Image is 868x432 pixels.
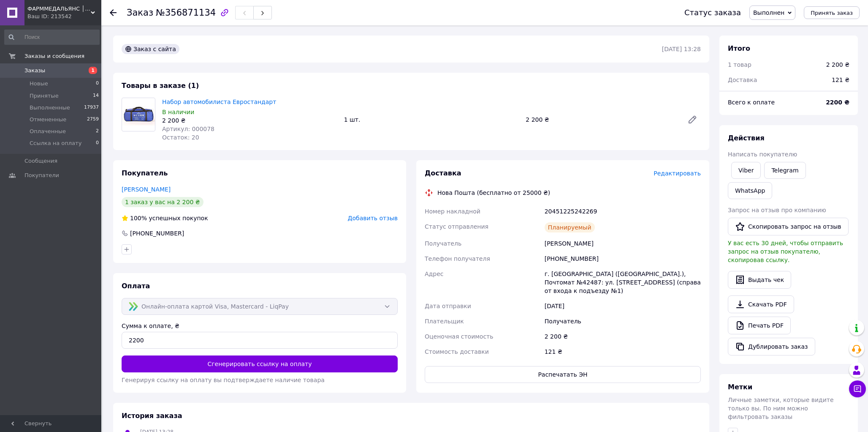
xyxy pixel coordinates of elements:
span: Заказы [24,67,45,74]
a: [PERSON_NAME] [122,186,171,193]
span: Оплаченные [30,128,66,135]
button: Выдать чек [728,271,791,289]
a: Редактировать [684,111,701,128]
button: Сгенерировать ссылку на оплату [122,355,398,372]
span: Ссылка на оплату [30,139,81,147]
span: 2 [96,128,99,135]
div: [DATE] [543,298,703,314]
span: Оплата [122,282,150,290]
div: Вернуться назад [110,8,117,17]
span: Доставка [425,169,461,177]
span: 0 [96,80,99,87]
span: История заказа [122,412,182,420]
span: ФАРММЕДАЛЬЯНС │ АПТЕЧКИ В УКРАИНЕ [27,5,91,13]
span: Выполнен [753,9,784,16]
span: Метки [728,383,752,391]
span: Остаток: 20 [162,134,199,141]
a: Набор автомобилиста Евростандарт [162,98,276,105]
button: Дублировать заказ [728,338,815,355]
div: Нова Пошта (бесплатно от 25000 ₴) [435,189,552,197]
button: Принять заказ [804,6,860,19]
span: Принять заказ [811,10,853,16]
span: Личные заметки, которые видите только вы. По ним можно фильтровать заказы [728,396,834,420]
span: Плательщик [425,318,464,325]
span: Заказы и сообщения [24,52,84,60]
span: Итого [728,44,750,52]
input: Поиск [4,30,100,45]
div: 121 ₴ [827,71,854,89]
span: №356871134 [156,8,216,18]
span: Артикул: 000078 [162,126,214,132]
span: 2759 [87,116,99,123]
span: Отмененные [30,116,66,123]
div: [PHONE_NUMBER] [543,251,703,266]
a: Печать PDF [728,317,791,334]
span: Телефон получателя [425,255,490,262]
span: Стоимость доставки [425,348,489,355]
label: Сумма к оплате, ₴ [122,323,179,329]
span: Написать покупателю [728,151,797,158]
span: 0 [96,139,99,147]
span: Запрос на отзыв про компанию [728,207,826,213]
span: Новые [30,80,48,87]
div: 1 заказ у вас на 2 200 ₴ [122,197,203,207]
a: Telegram [764,162,806,179]
div: Получатель [543,314,703,329]
span: Выполненные [30,104,70,112]
span: 1 товар [728,61,751,68]
div: Планируемый [545,222,595,232]
b: 2200 ₴ [826,99,849,106]
span: Принятые [30,92,59,100]
span: Добавить отзыв [348,215,398,221]
span: Генерируя ссылку на оплату вы подтверждаете наличие товара [122,377,325,383]
button: Чат с покупателем [849,380,866,397]
span: Сообщения [24,157,57,165]
div: 2 200 ₴ [826,60,849,69]
span: Номер накладной [425,208,480,215]
div: Ваш ID: 213542 [27,13,101,20]
span: Заказ [127,8,153,18]
span: В наличии [162,109,194,115]
span: У вас есть 30 дней, чтобы отправить запрос на отзыв покупателю, скопировав ссылку. [728,240,843,263]
div: Статус заказа [684,8,741,17]
div: 2 200 ₴ [543,329,703,344]
span: Редактировать [654,170,701,177]
span: Получатель [425,240,461,247]
div: 2 200 ₴ [162,116,337,125]
div: 2 200 ₴ [522,114,681,126]
span: 17937 [84,104,99,112]
span: 14 [93,92,99,100]
div: 1 шт. [341,114,523,126]
div: [PHONE_NUMBER] [129,229,185,238]
span: 1 [89,67,97,74]
div: [PERSON_NAME] [543,236,703,251]
div: Заказ с сайта [122,44,179,54]
span: Оценочная стоимость [425,333,494,340]
span: Доставка [728,77,757,83]
span: Товары в заказе (1) [122,82,199,90]
button: Скопировать запрос на отзыв [728,218,849,235]
div: 121 ₴ [543,344,703,359]
span: Дата отправки [425,303,471,309]
span: Адрес [425,271,443,277]
span: Действия [728,134,765,142]
span: 100% [130,215,147,221]
span: Статус отправления [425,223,488,230]
span: Покупатели [24,172,59,179]
div: 20451225242269 [543,204,703,219]
div: успешных покупок [122,214,208,222]
a: Скачать PDF [728,295,794,313]
a: Viber [731,162,761,179]
button: Распечатать ЭН [425,366,701,383]
time: [DATE] 13:28 [662,46,701,52]
img: Набор автомобилиста Евростандарт [122,103,155,126]
span: Покупатель [122,169,168,177]
a: WhatsApp [728,182,772,199]
div: г. [GEOGRAPHIC_DATA] ([GEOGRAPHIC_DATA].), Почтомат №42487: ул. [STREET_ADDRESS] (справа от входа... [543,266,703,298]
span: Всего к оплате [728,99,775,106]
